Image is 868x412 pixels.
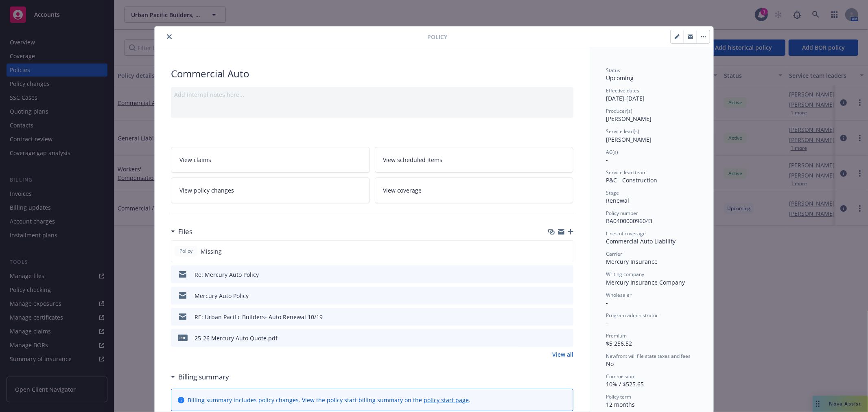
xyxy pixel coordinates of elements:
span: - [606,299,608,307]
button: preview file [563,313,570,321]
span: pdf [178,335,188,341]
div: Re: Mercury Auto Policy [195,270,259,279]
span: Status [606,67,620,74]
span: 10% / $525.65 [606,380,644,388]
button: download file [550,270,556,279]
span: Upcoming [606,74,634,82]
div: RE: Urban Pacific Builders- Auto Renewal 10/19 [195,313,323,321]
span: Carrier [606,250,622,257]
span: Service lead team [606,169,647,176]
span: Writing company [606,271,644,278]
span: BA040000096043 [606,217,652,225]
a: View all [552,350,573,359]
span: AC(s) [606,149,618,156]
span: No [606,360,614,368]
span: Effective dates [606,87,639,94]
button: preview file [563,334,570,342]
span: 12 months [606,401,635,408]
span: [PERSON_NAME] [606,115,652,123]
button: close [164,32,174,42]
button: preview file [563,291,570,300]
button: download file [550,291,556,300]
div: Commercial Auto [171,67,573,81]
div: Files [171,226,192,237]
div: Commercial Auto Liability [606,237,697,245]
span: Renewal [606,197,629,204]
button: preview file [563,270,570,279]
span: Commission [606,373,634,380]
span: $5,256.52 [606,340,632,347]
h3: Files [178,226,192,237]
span: Service lead(s) [606,128,639,135]
span: View scheduled items [383,156,443,164]
div: [DATE] - [DATE] [606,87,697,103]
button: download file [550,334,556,342]
span: Mercury Insurance [606,258,658,265]
span: Policy [178,248,194,255]
span: Producer(s) [606,107,632,114]
span: Program administrator [606,312,658,319]
div: Add internal notes here... [174,90,570,99]
span: Stage [606,189,619,196]
span: Missing [201,247,222,256]
div: Billing summary [171,372,229,382]
span: P&C - Construction [606,176,657,184]
span: View claims [179,156,211,164]
span: View coverage [383,186,422,195]
a: View scheduled items [375,147,574,173]
span: Mercury Insurance Company [606,278,685,286]
span: Policy [427,33,447,41]
a: View claims [171,147,370,173]
span: View policy changes [179,186,234,195]
div: Mercury Auto Policy [195,291,249,300]
span: Policy term [606,393,631,400]
span: - [606,156,608,164]
span: Policy number [606,210,638,217]
button: download file [550,313,556,321]
span: Wholesaler [606,291,632,298]
a: View coverage [375,178,574,203]
span: Lines of coverage [606,230,646,237]
div: 25-26 Mercury Auto Quote.pdf [195,334,278,342]
div: Billing summary includes policy changes. View the policy start billing summary on the . [188,396,470,404]
a: policy start page [424,396,469,404]
span: - [606,319,608,327]
h3: Billing summary [178,372,229,382]
span: Premium [606,332,627,339]
span: [PERSON_NAME] [606,136,652,143]
a: View policy changes [171,178,370,203]
span: Newfront will file state taxes and fees [606,353,691,359]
